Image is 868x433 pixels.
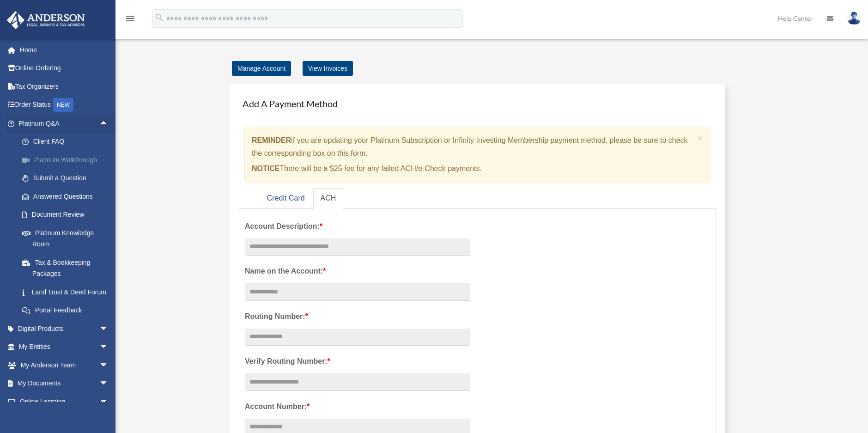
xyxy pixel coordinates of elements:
[99,114,118,133] span: arrow_drop_up
[4,11,88,29] img: Anderson Advisors Platinum Portal
[6,96,122,115] a: Order StatusNEW
[6,114,122,133] a: Platinum Q&Aarrow_drop_up
[99,374,118,393] span: arrow_drop_down
[245,355,470,368] label: Verify Routing Number:
[244,127,710,183] div: if you are updating your Platinum Subscription or Infinity Investing Membership payment method, p...
[99,392,118,411] span: arrow_drop_down
[53,98,73,112] div: NEW
[847,12,861,25] img: User Pic
[252,162,694,175] p: There will be a $25 fee for any failed ACH/e-Check payments.
[13,253,122,283] a: Tax & Bookkeeping Packages
[13,133,122,151] a: Client FAQ
[13,151,122,169] a: Platinum Walkthrough
[6,338,122,356] a: My Entitiesarrow_drop_down
[239,93,716,114] h4: Add A Payment Method
[245,265,470,278] label: Name on the Account:
[154,12,164,23] i: search
[245,310,470,323] label: Routing Number:
[13,187,122,206] a: Answered Questions
[6,374,122,393] a: My Documentsarrow_drop_down
[260,188,312,209] a: Credit Card
[252,136,291,144] strong: REMINDER
[13,301,122,320] a: Portal Feedback
[99,338,118,357] span: arrow_drop_down
[232,61,291,76] a: Manage Account
[245,220,470,233] label: Account Description:
[6,77,122,96] a: Tax Organizers
[99,356,118,375] span: arrow_drop_down
[125,16,136,24] a: menu
[313,188,344,209] a: ACH
[13,206,122,224] a: Document Review
[6,41,122,59] a: Home
[6,356,122,374] a: My Anderson Teamarrow_drop_down
[125,13,136,24] i: menu
[13,283,122,301] a: Land Trust & Deed Forum
[303,61,353,76] a: View Invoices
[13,224,122,253] a: Platinum Knowledge Room
[99,319,118,338] span: arrow_drop_down
[698,133,704,143] span: ×
[252,165,279,172] strong: NOTICE
[6,392,122,411] a: Online Learningarrow_drop_down
[698,133,704,143] button: Close
[6,59,122,78] a: Online Ordering
[13,169,122,188] a: Submit a Question
[6,319,122,338] a: Digital Productsarrow_drop_down
[245,400,470,413] label: Account Number:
